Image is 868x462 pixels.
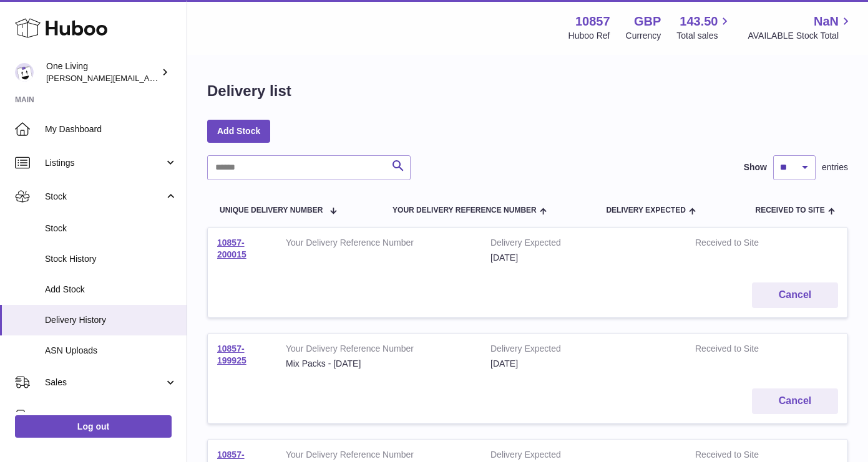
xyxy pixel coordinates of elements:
[575,13,610,30] strong: 10857
[46,73,250,83] span: [PERSON_NAME][EMAIL_ADDRESS][DOMAIN_NAME]
[676,13,732,42] a: 143.50 Total sales
[286,358,472,370] div: Mix Packs - [DATE]
[744,161,767,173] label: Show
[680,13,718,30] span: 143.50
[45,123,177,135] span: My Dashboard
[393,206,537,214] span: Your Delivery Reference Number
[490,358,676,370] div: [DATE]
[695,237,792,252] strong: Received to Site
[217,344,246,365] a: 10857-199925
[490,237,676,252] strong: Delivery Expected
[46,60,158,84] div: One Living
[286,237,472,252] strong: Your Delivery Reference Number
[626,30,661,42] div: Currency
[45,191,164,203] span: Stock
[606,206,685,214] span: Delivery Expected
[220,206,323,214] span: Unique Delivery Number
[752,388,838,414] button: Cancel
[695,343,792,358] strong: Received to Site
[45,284,177,296] span: Add Stock
[45,345,177,357] span: ASN Uploads
[217,238,246,259] a: 10857-200015
[814,13,839,30] span: NaN
[15,63,34,82] img: Jessica@oneliving.com
[45,377,164,388] span: Sales
[490,343,676,358] strong: Delivery Expected
[207,120,270,142] a: Add Stock
[634,13,661,30] strong: GBP
[490,252,676,264] div: [DATE]
[676,30,732,42] span: Total sales
[15,415,172,438] a: Log out
[756,206,825,214] span: Received to Site
[822,161,848,173] span: entries
[45,410,164,422] span: Orders
[45,223,177,234] span: Stock
[45,157,164,169] span: Listings
[45,253,177,265] span: Stock History
[568,30,610,42] div: Huboo Ref
[286,343,472,358] strong: Your Delivery Reference Number
[748,13,853,42] a: NaN AVAILABLE Stock Total
[207,81,291,101] h1: Delivery list
[45,314,177,326] span: Delivery History
[748,30,853,42] span: AVAILABLE Stock Total
[752,282,838,308] button: Cancel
